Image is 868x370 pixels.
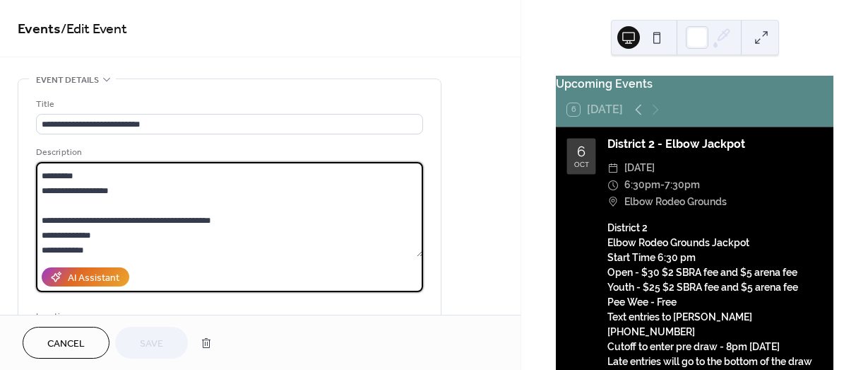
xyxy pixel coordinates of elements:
[624,194,727,211] span: Elbow Rodeo Grounds
[607,177,619,194] div: ​
[556,76,833,93] div: Upcoming Events
[665,177,700,194] span: 7:30pm
[624,177,660,194] span: 6:30pm
[18,16,61,43] a: Events
[607,194,619,211] div: ​
[61,16,127,43] span: / Edit Event
[68,271,119,286] div: AI Assistant
[36,309,420,324] div: Location
[577,144,585,158] div: 6
[607,160,619,177] div: ​
[36,73,99,88] span: Event details
[36,97,420,112] div: Title
[607,136,822,153] div: District 2 - Elbow Jackpot
[574,161,589,168] div: Oct
[624,160,655,177] span: [DATE]
[660,177,665,194] span: -
[42,267,129,287] button: AI Assistant
[36,145,420,160] div: Description
[47,337,85,352] span: Cancel
[23,327,109,359] button: Cancel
